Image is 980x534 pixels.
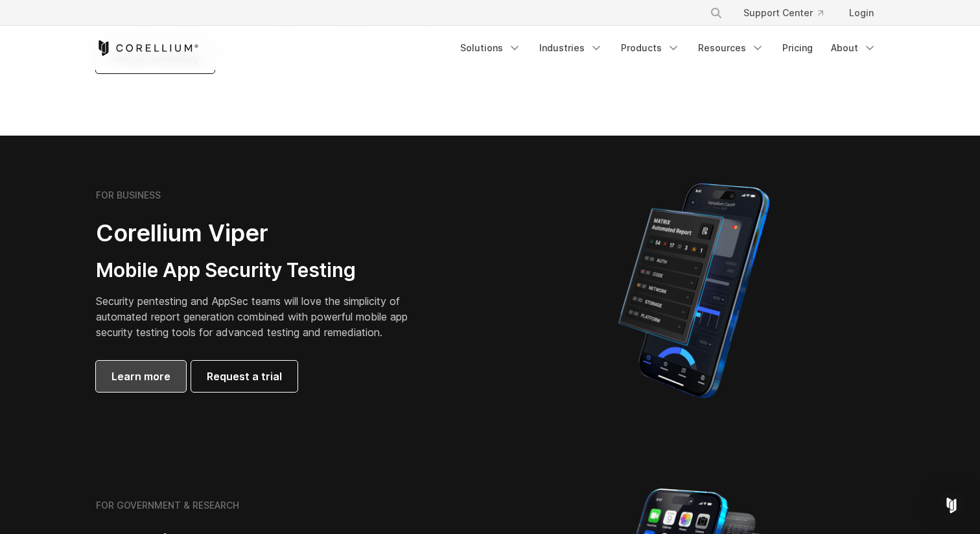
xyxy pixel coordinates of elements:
a: Corellium Home [96,40,199,56]
img: Corellium MATRIX automated report on iPhone showing app vulnerability test results across securit... [596,177,791,404]
a: Login [839,1,884,25]
a: Industries [531,36,611,60]
span: Request a trial [207,369,282,384]
a: Products [613,36,688,60]
h2: Corellium Viper [96,219,428,248]
h3: Mobile App Security Testing [96,258,428,283]
div: Navigation Menu [452,36,884,60]
a: Solutions [452,36,529,60]
h6: FOR GOVERNMENT & RESEARCH [96,500,239,511]
a: Request a trial [191,361,297,392]
a: Support Center [733,1,834,25]
p: Security pentesting and AppSec teams will love the simplicity of automated report generation comb... [96,293,428,340]
a: Learn more [96,361,186,392]
a: Pricing [775,36,821,60]
span: Learn more [111,369,170,384]
h6: FOR BUSINESS [96,189,161,201]
div: Navigation Menu [694,1,884,25]
a: About [823,36,884,60]
a: Resources [690,36,772,60]
div: Open Intercom Messenger [936,490,967,521]
button: Search [705,1,728,25]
